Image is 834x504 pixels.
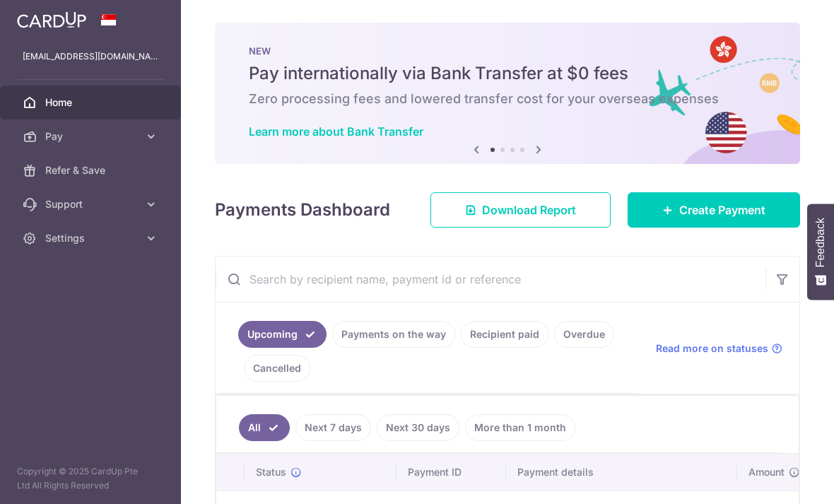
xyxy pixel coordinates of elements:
[397,454,506,491] th: Payment ID
[295,414,371,441] a: Next 7 days
[430,192,611,228] a: Download Report
[23,49,158,64] p: [EMAIL_ADDRESS][DOMAIN_NAME]
[748,465,785,479] span: Amount
[45,163,139,177] span: Refer & Save
[249,45,766,57] p: NEW
[332,321,455,348] a: Payments on the way
[465,414,575,441] a: More than 1 month
[554,321,614,348] a: Overdue
[679,201,765,218] span: Create Payment
[656,341,768,356] span: Read more on statuses
[814,218,827,267] span: Feedback
[238,321,327,348] a: Upcoming
[215,23,800,164] img: Bank transfer banner
[256,465,286,479] span: Status
[249,62,766,85] h5: Pay internationally via Bank Transfer at $0 fees
[45,95,139,110] span: Home
[628,192,800,228] a: Create Payment
[249,124,423,139] a: Learn more about Bank Transfer
[506,454,737,491] th: Payment details
[244,355,310,382] a: Cancelled
[482,201,576,218] span: Download Report
[45,129,139,143] span: Pay
[377,414,459,441] a: Next 30 days
[45,197,139,211] span: Support
[17,11,86,28] img: CardUp
[239,414,290,441] a: All
[45,231,139,245] span: Settings
[249,90,766,107] h6: Zero processing fees and lowered transfer cost for your overseas expenses
[807,204,834,300] button: Feedback - Show survey
[216,257,765,302] input: Search by recipient name, payment id or reference
[461,321,548,348] a: Recipient paid
[215,197,390,223] h4: Payments Dashboard
[656,341,782,356] a: Read more on statuses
